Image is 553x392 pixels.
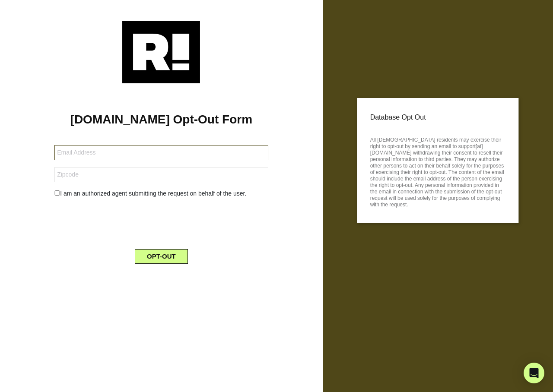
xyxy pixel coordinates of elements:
iframe: reCAPTCHA [95,205,227,239]
div: I am an authorized agent submitting the request on behalf of the user. [48,189,274,198]
p: Database Opt Out [370,111,505,124]
button: OPT-OUT [135,249,188,264]
div: Open Intercom Messenger [524,363,544,383]
h1: [DOMAIN_NAME] Opt-Out Form [13,112,310,127]
input: Email Address [54,145,268,160]
p: All [DEMOGRAPHIC_DATA] residents may exercise their right to opt-out by sending an email to suppo... [370,134,505,208]
img: Retention.com [122,21,200,83]
input: Zipcode [54,167,268,182]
